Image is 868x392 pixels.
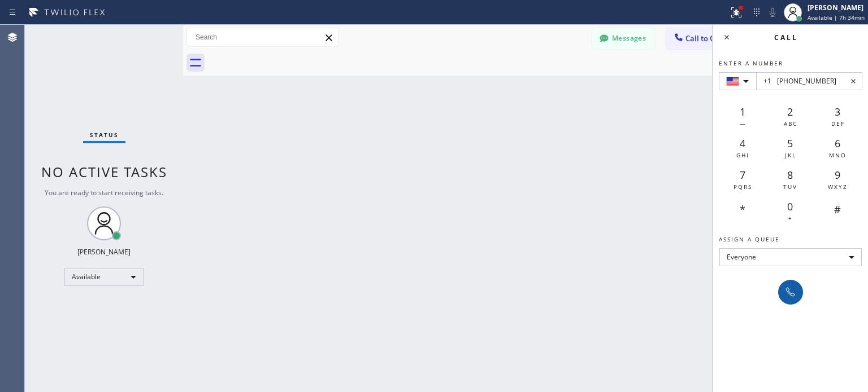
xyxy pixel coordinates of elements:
[787,136,793,150] span: 5
[785,151,796,159] span: JKL
[808,3,865,12] div: [PERSON_NAME]
[740,120,747,127] span: —
[828,183,848,191] span: WXYZ
[787,168,793,182] span: 8
[787,105,793,118] span: 2
[834,202,841,216] span: #
[719,59,783,67] span: Enter a number
[740,136,745,150] span: 4
[719,248,862,266] div: Everyone
[835,105,840,118] span: 3
[783,183,797,191] span: TUV
[831,120,845,127] span: DEF
[90,131,119,139] span: Status
[784,120,797,127] span: ABC
[787,200,793,213] span: 0
[808,14,865,21] span: Available | 7h 34min
[734,183,752,191] span: PQRS
[719,235,780,243] span: Assign a queue
[765,5,780,20] button: Mute
[685,33,745,43] span: Call to Customer
[41,162,167,181] span: No active tasks
[592,28,654,49] button: Messages
[774,33,798,42] span: Call
[740,168,745,182] span: 7
[829,151,847,159] span: MNO
[788,214,793,222] span: +
[666,28,752,49] button: Call to Customer
[835,136,840,150] span: 6
[835,168,840,182] span: 9
[64,268,144,286] div: Available
[736,151,749,159] span: GHI
[187,28,338,46] input: Search
[77,247,131,257] div: [PERSON_NAME]
[45,188,163,197] span: You are ready to start receiving tasks.
[740,105,745,118] span: 1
